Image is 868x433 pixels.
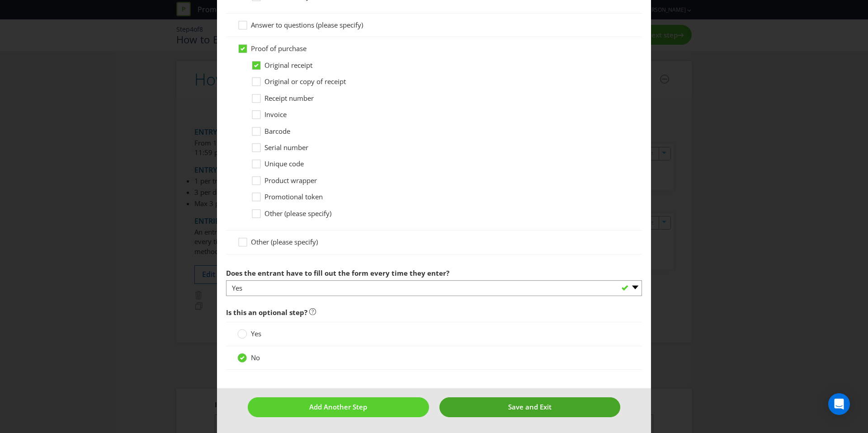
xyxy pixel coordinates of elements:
[226,268,449,278] span: Does the entrant have to fill out the form every time they enter?
[264,143,308,152] span: Serial number
[264,110,287,119] span: Invoice
[264,176,317,185] span: Product wrapper
[251,44,307,53] span: Proof of purchase
[251,20,363,29] span: Answer to questions (please specify)
[248,397,429,417] button: Add Another Step
[226,308,307,317] span: Is this an optional step?
[439,397,621,417] button: Save and Exit
[251,353,260,362] span: No
[264,127,290,136] span: Barcode
[264,61,312,70] span: Original receipt
[251,329,261,338] span: Yes
[264,192,323,201] span: Promotional token
[264,159,304,168] span: Unique code
[251,237,318,246] span: Other (please specify)
[828,393,850,415] div: Open Intercom Messenger
[264,94,314,103] span: Receipt number
[264,209,331,218] span: Other (please specify)
[508,402,552,411] span: Save and Exit
[309,402,367,411] span: Add Another Step
[264,77,346,86] span: Original or copy of receipt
